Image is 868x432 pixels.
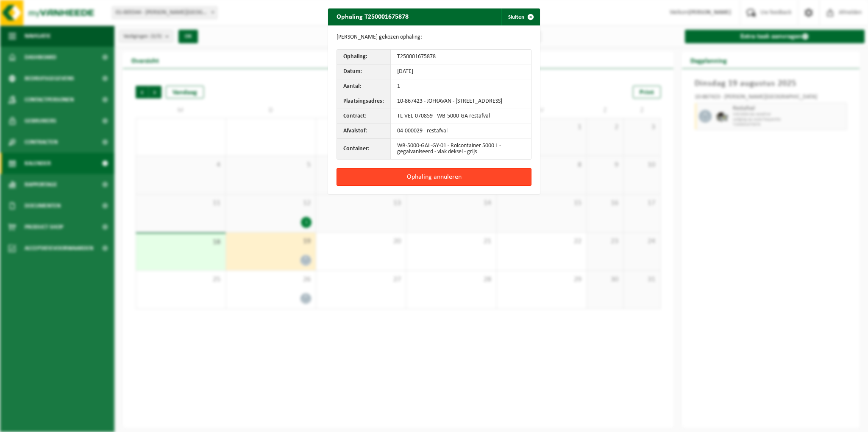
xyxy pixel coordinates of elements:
p: [PERSON_NAME] gekozen ophaling: [337,34,531,41]
h2: Ophaling T250001675878 [328,8,417,25]
th: Contract: [337,109,391,124]
td: TL-VEL-070859 - WB-5000-GA restafval [391,109,531,124]
td: 04-000029 - restafval [391,124,531,139]
th: Ophaling: [337,50,391,65]
th: Afvalstof: [337,124,391,139]
th: Aantal: [337,79,391,94]
button: Sluiten [501,8,539,25]
button: Ophaling annuleren [337,168,531,186]
th: Datum: [337,65,391,79]
td: WB-5000-GAL-GY-01 - Rolcontainer 5000 L - gegalvaniseerd - vlak deksel - grijs [391,139,531,159]
td: [DATE] [391,65,531,79]
th: Container: [337,139,391,159]
td: 10-867423 - JOFRAVAN - [STREET_ADDRESS] [391,94,531,109]
th: Plaatsingsadres: [337,94,391,109]
td: 1 [391,79,531,94]
td: T250001675878 [391,50,531,65]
